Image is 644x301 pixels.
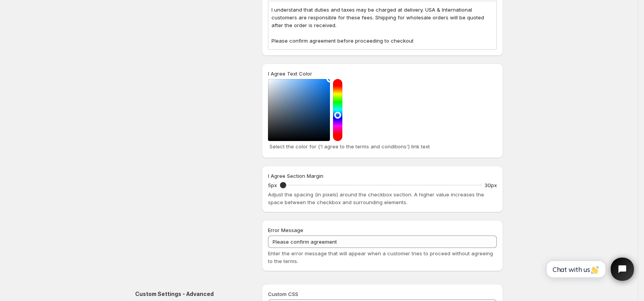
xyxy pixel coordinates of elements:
h2: Custom Settings - Advanced [135,290,249,298]
iframe: Tidio Chat [538,251,641,287]
p: 30px [484,181,497,189]
p: Please confirm agreement before proceeding to checkout [271,37,493,45]
span: Custom CSS [268,291,298,297]
div: Editor editing area: main. Press ⌥0 for help. [268,1,497,49]
p: 5px [268,181,277,189]
span: Adjust the spacing (in pixels) around the checkbox section. A higher value increases the space be... [268,191,484,205]
p: Select the color for ('I agree to the terms and conditions') link text [270,143,495,150]
span: I Agree Section Margin [268,173,323,179]
p: I understand that duties and taxes may be charged at delivery. USA & International customers are ... [271,6,493,29]
span: Enter the error message that will appear when a customer tries to proceed without agreeing to the... [268,250,493,264]
span: Error Message [268,227,303,233]
label: I Agree Text Color [268,70,312,77]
